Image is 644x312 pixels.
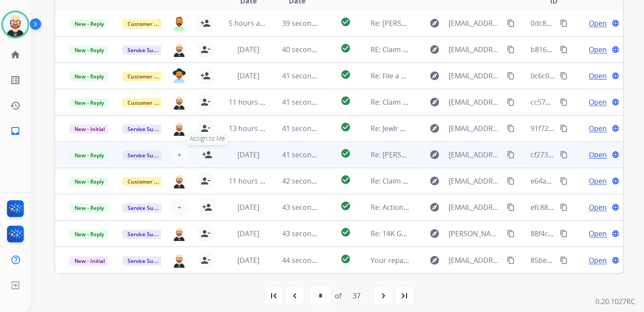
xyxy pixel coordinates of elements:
span: Customer Support [122,19,179,28]
span: 42 seconds ago [282,176,333,186]
span: [DATE] [237,255,259,265]
span: Re: Claim Update - Next Steps - Action Required [371,176,527,186]
span: [EMAIL_ADDRESS][DOMAIN_NAME] [449,44,502,55]
span: 5 hours ago [229,18,268,28]
span: New - Reply [69,46,109,55]
span: New - Reply [69,203,109,213]
mat-icon: language [612,230,619,238]
img: agent-avatar [172,42,186,57]
mat-icon: person_add [202,149,212,160]
mat-icon: check_circle [340,227,351,238]
span: Open [589,255,607,266]
mat-icon: language [612,46,619,53]
mat-icon: person_remove [200,97,211,107]
mat-icon: content_copy [560,72,568,80]
mat-icon: content_copy [507,230,515,238]
span: New - Reply [69,72,109,81]
mat-icon: person_remove [200,228,211,239]
span: Open [589,228,607,239]
mat-icon: content_copy [507,177,515,185]
span: Service Support [122,151,172,160]
mat-icon: content_copy [507,203,515,211]
mat-icon: content_copy [560,230,568,238]
mat-icon: check_circle [340,17,351,27]
mat-icon: language [612,19,619,27]
span: Service Support [122,46,172,55]
mat-icon: language [612,203,619,211]
mat-icon: check_circle [340,254,351,264]
span: 11 hours ago [229,97,272,107]
mat-icon: last_page [399,291,410,301]
span: Customer Support [122,177,179,186]
span: Re: [PERSON_NAME] tire claim [371,18,469,28]
mat-icon: content_copy [507,256,515,264]
mat-icon: check_circle [340,69,351,80]
mat-icon: check_circle [340,122,351,132]
span: New - Reply [69,98,109,107]
mat-icon: explore [429,202,440,213]
span: + [177,149,181,160]
mat-icon: home [10,50,21,60]
button: Assign to Me [198,146,216,163]
span: Open [589,71,607,81]
mat-icon: check_circle [340,148,351,159]
mat-icon: content_copy [560,46,568,53]
span: RE: Claim Update 2005357881 [371,45,468,54]
span: Open [589,18,607,28]
span: Customer Support [122,98,179,107]
span: 41 seconds ago [282,71,333,81]
span: + [177,202,181,213]
mat-icon: language [612,72,619,80]
mat-icon: explore [429,71,440,81]
span: Service Support [122,203,172,213]
img: agent-avatar [172,95,186,110]
span: Open [589,123,607,134]
span: [EMAIL_ADDRESS][DOMAIN_NAME] [449,202,502,213]
span: New - Reply [69,230,109,239]
mat-icon: language [612,256,619,264]
mat-icon: check_circle [340,201,351,211]
span: 43 seconds ago [282,229,333,238]
span: Re: Claim Update - Next Steps - Action Required [371,97,527,107]
mat-icon: content_copy [507,124,515,132]
span: Assign to Me [188,132,227,145]
mat-icon: language [612,98,619,106]
span: [EMAIL_ADDRESS][DOMAIN_NAME] [449,176,502,186]
mat-icon: explore [429,228,440,239]
span: [EMAIL_ADDRESS][DOMAIN_NAME] [449,97,502,107]
span: Open [589,202,607,213]
mat-icon: check_circle [340,96,351,106]
mat-icon: person_remove [200,44,211,55]
span: [DATE] [237,45,259,54]
span: Re: Jewlr product has been delivered for servicing [371,124,534,133]
span: Open [589,44,607,55]
mat-icon: person_remove [200,123,211,134]
mat-icon: content_copy [560,203,568,211]
mat-icon: explore [429,176,440,186]
span: [EMAIL_ADDRESS][DOMAIN_NAME] [449,255,502,266]
span: Open [589,149,607,160]
img: agent-avatar [172,252,186,267]
span: Service Support [122,230,172,239]
mat-icon: content_copy [560,124,568,132]
mat-icon: navigate_next [378,291,389,301]
mat-icon: history [10,100,21,111]
mat-icon: language [612,151,619,159]
span: New - Reply [69,177,109,186]
mat-icon: explore [429,18,440,28]
mat-icon: content_copy [560,98,568,106]
mat-icon: content_copy [560,151,568,159]
mat-icon: content_copy [560,256,568,264]
mat-icon: content_copy [507,151,515,159]
span: New - Initial [69,124,110,134]
img: agent-avatar [172,16,186,31]
span: [PERSON_NAME][EMAIL_ADDRESS][DOMAIN_NAME] [449,228,502,239]
span: Open [589,97,607,107]
span: Re: 14K GRN EME & DIAMOND RING SZ 6 has been delivered for servicing [371,229,610,238]
span: 39 seconds ago [282,18,333,28]
img: agent-avatar [172,121,186,136]
span: [DATE] [237,202,259,212]
span: New - Reply [69,151,109,160]
img: agent-avatar [172,174,186,188]
mat-icon: check_circle [340,174,351,185]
